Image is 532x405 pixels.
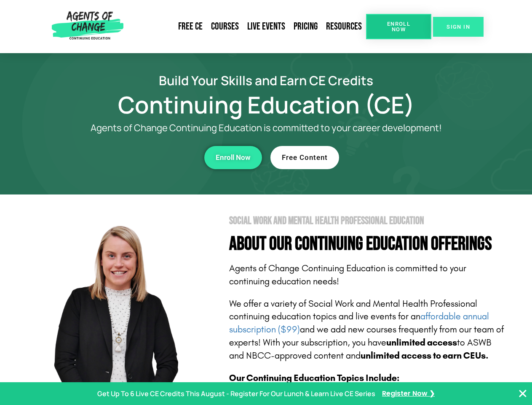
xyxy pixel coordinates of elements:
a: Pricing [289,17,322,36]
a: Resources [322,17,366,36]
span: SIGN IN [446,24,470,30]
h1: Continuing Education (CE) [26,95,506,114]
a: Live Events [243,17,289,36]
b: Our Continuing Education Topics Include: [229,373,399,383]
p: Get Up To 6 Live CE Credits This August - Register For Our Lunch & Learn Live CE Series [97,388,375,400]
span: Free Content [282,154,328,161]
h4: About Our Continuing Education Offerings [229,235,506,254]
span: Enroll Now [380,21,418,32]
button: Close Banner [518,389,528,399]
a: SIGN IN [433,17,484,37]
a: Enroll Now [366,14,431,39]
p: Agents of Change Continuing Education is committed to your career development! [60,123,473,133]
a: Courses [207,17,243,36]
h2: Social Work and Mental Health Professional Education [229,216,506,226]
a: Enroll Now [204,146,262,169]
h2: Build Your Skills and Earn CE Credits [26,74,506,86]
a: Free CE [174,17,207,36]
span: Enroll Now [216,154,251,161]
a: Register Now ❯ [382,388,435,400]
nav: Menu [127,17,366,36]
p: We offer a variety of Social Work and Mental Health Professional continuing education topics and ... [229,297,506,362]
b: unlimited access to earn CEUs. [361,350,489,361]
b: unlimited access [386,337,457,348]
a: Free Content [270,146,339,169]
span: Agents of Change Continuing Education is committed to your continuing education needs! [229,263,466,287]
